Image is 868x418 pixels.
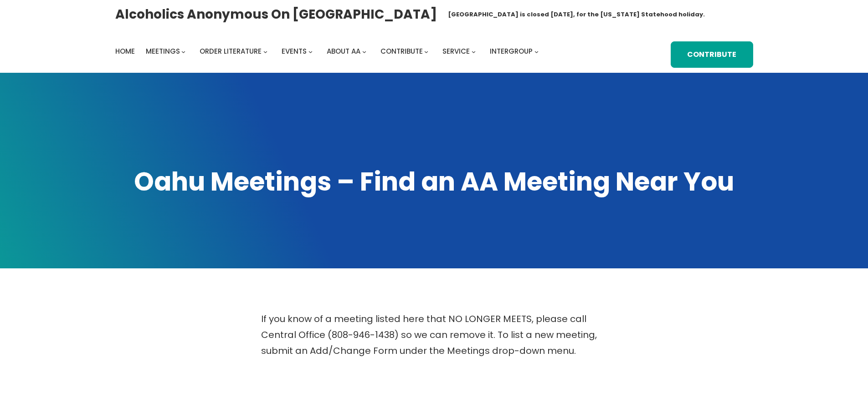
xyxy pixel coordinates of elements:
span: Contribute [380,46,423,56]
button: Order Literature submenu [263,49,267,53]
a: Contribute [380,45,423,58]
span: About AA [327,46,360,56]
a: Contribute [671,41,753,68]
a: Meetings [146,45,180,58]
span: Order Literature [200,46,262,56]
span: Events [282,46,307,56]
a: About AA [327,45,360,58]
button: Meetings submenu [181,49,185,53]
button: About AA submenu [362,49,366,53]
button: Intergroup submenu [534,49,539,53]
button: Service submenu [472,49,476,53]
button: Contribute submenu [424,49,428,53]
h1: Oahu Meetings – Find an AA Meeting Near You [115,165,753,199]
a: Alcoholics Anonymous on [GEOGRAPHIC_DATA] [115,3,437,25]
span: Service [442,46,470,56]
p: If you know of a meeting listed here that NO LONGER MEETS, please call Central Office (808-946-14... [261,311,607,359]
span: Intergroup [490,46,533,56]
h1: [GEOGRAPHIC_DATA] is closed [DATE], for the [US_STATE] Statehood holiday. [448,10,705,19]
a: Home [115,45,135,58]
nav: Intergroup [115,45,542,58]
a: Service [442,45,470,58]
button: Events submenu [308,49,313,53]
span: Meetings [146,46,180,56]
a: Intergroup [490,45,533,58]
span: Home [115,46,135,56]
a: Events [282,45,307,58]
